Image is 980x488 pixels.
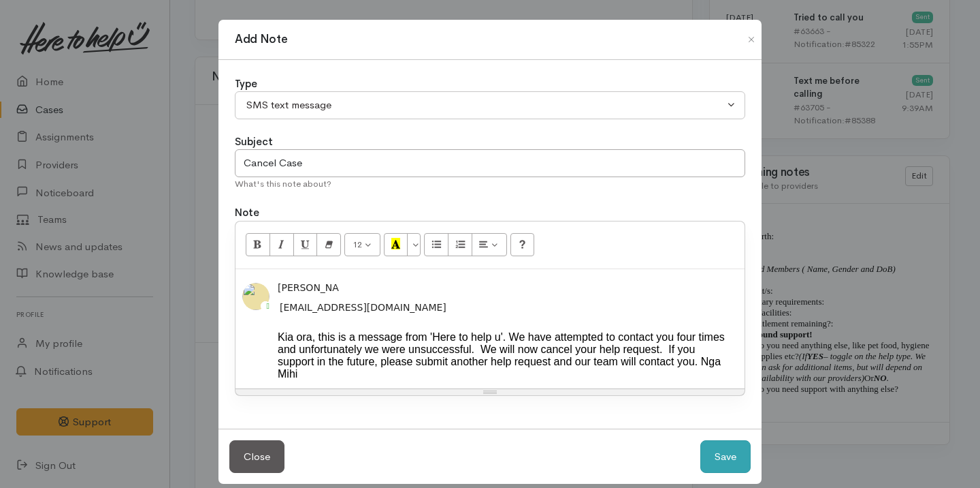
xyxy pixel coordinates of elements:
button: More Color [407,233,421,256]
label: Type [235,76,257,92]
span: 0275796775@etxt.co.nz [278,301,448,314]
div: available [267,302,269,310]
button: Font Size [344,233,380,256]
button: Help [510,233,535,256]
button: SMS text message [235,91,745,119]
span: [PERSON_NAME] [278,281,346,294]
span: [EMAIL_ADDRESS][DOMAIN_NAME] [280,302,446,313]
button: Underline (⌘+U) [293,233,318,256]
button: Italic (⌘+I) [269,233,294,256]
button: Close [740,31,762,48]
button: Remove Font Style (⌘+\) [316,233,341,256]
span: From: Priyanka Duggal [278,281,346,295]
span: available [242,283,269,310]
div: Kia ora, this is a message from 'Here to help u'. We have attempted to contact you four times and... [278,331,727,380]
button: Unordered list (⌘+⇧+NUM7) [424,233,448,256]
div: What's this note about? [235,177,745,191]
button: Ordered list (⌘+⇧+NUM8) [448,233,472,256]
div: To: 0275796775@etxt.co.nz [278,299,836,315]
div: Resize [235,389,745,395]
h1: Add Note [235,31,287,48]
button: Paragraph [472,233,507,256]
button: Recent Color [384,233,408,256]
label: Note [235,205,259,221]
div: Message body [278,331,727,382]
button: Save [700,440,751,474]
div: SMS text message [244,97,724,113]
span: Priyanka Duggal, Online [242,290,269,301]
button: Close [229,440,284,474]
span: 12 [353,239,362,250]
label: Subject [235,134,273,150]
button: Bold (⌘+B) [246,233,270,256]
span:  [267,302,269,310]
